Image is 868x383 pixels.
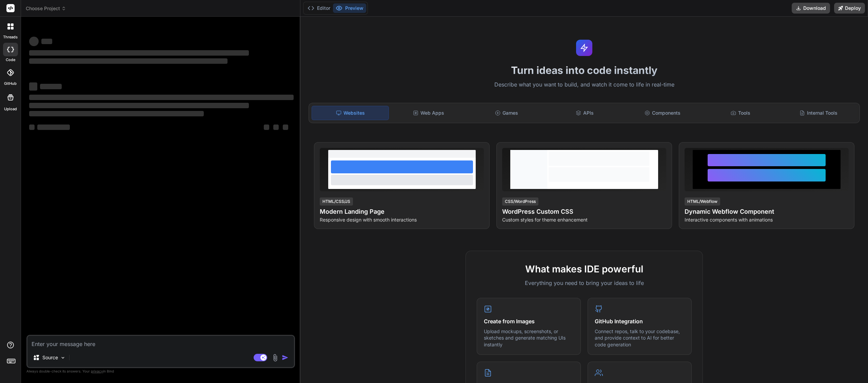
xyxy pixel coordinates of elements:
[29,37,39,46] span: ‌
[320,216,484,223] p: Responsive design with smooth interactions
[271,354,279,362] img: attachment
[91,369,103,373] span: privacy
[685,207,849,216] h4: Dynamic Webflow Component
[595,328,685,348] p: Connect repos, talk to your codebase, and provide context to AI for better code generation
[304,80,864,89] p: Describe what you want to build, and watch it come to life in real-time
[477,262,692,276] h2: What makes IDE powerful
[60,355,66,361] img: Pick Models
[264,125,269,130] span: ‌
[502,197,538,206] div: CSS/WordPress
[283,125,288,130] span: ‌
[320,207,484,216] h4: Modern Landing Page
[780,106,857,120] div: Internal Tools
[685,216,849,223] p: Interactive components with animations
[320,197,353,206] div: HTML/CSS/JS
[3,34,18,40] label: threads
[29,125,35,130] span: ‌
[37,125,70,130] span: ‌
[282,354,289,361] img: icon
[702,106,779,120] div: Tools
[29,103,249,108] span: ‌
[29,50,249,56] span: ‌
[29,82,37,91] span: ‌
[477,279,692,287] p: Everything you need to bring your ideas to life
[4,106,17,112] label: Upload
[26,368,295,375] p: Always double-check its answers. Your in Bind
[502,216,666,223] p: Custom styles for theme enhancement
[6,57,15,63] label: code
[390,106,467,120] div: Web Apps
[502,207,666,216] h4: WordPress Custom CSS
[26,5,66,12] span: Choose Project
[29,95,294,100] span: ‌
[4,81,17,87] label: GitHub
[273,125,279,130] span: ‌
[40,84,62,89] span: ‌
[792,3,830,14] button: Download
[41,39,52,44] span: ‌
[304,64,864,76] h1: Turn ideas into code instantly
[29,58,228,64] span: ‌
[312,106,389,120] div: Websites
[685,197,720,206] div: HTML/Webflow
[29,111,204,116] span: ‌
[624,106,701,120] div: Components
[484,328,574,348] p: Upload mockups, screenshots, or sketches and generate matching UIs instantly
[42,354,58,361] p: Source
[333,3,366,13] button: Preview
[305,3,333,13] button: Editor
[546,106,623,120] div: APIs
[595,317,685,325] h4: GitHub Integration
[484,317,574,325] h4: Create from Images
[834,3,865,14] button: Deploy
[468,106,545,120] div: Games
